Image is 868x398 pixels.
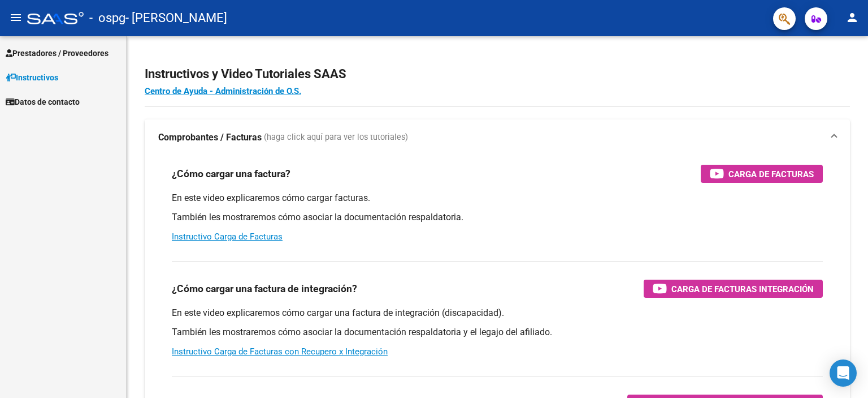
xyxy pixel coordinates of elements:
[125,6,227,31] span: - [PERSON_NAME]
[145,86,301,96] a: Centro de Ayuda - Administración de O.S.
[830,360,857,387] div: Open Intercom Messenger
[671,282,814,296] span: Carga de Facturas Integración
[6,96,80,108] span: Datos de contacto
[172,307,823,319] p: En este video explicaremos cómo cargar una factura de integración (discapacidad).
[145,63,850,85] h2: Instructivos y Video Tutoriales SAAS
[172,326,823,339] p: También les mostraremos cómo asociar la documentación respaldatoria y el legajo del afiliado.
[172,346,388,357] a: Instructivo Carga de Facturas con Recupero x Integración
[172,166,290,182] h3: ¿Cómo cargar una factura?
[172,232,283,242] a: Instructivo Carga de Facturas
[89,6,125,31] span: - ospg
[145,119,850,156] mat-expansion-panel-header: Comprobantes / Facturas (haga click aquí para ver los tutoriales)
[701,165,823,183] button: Carga de Facturas
[6,71,58,84] span: Instructivos
[728,167,814,181] span: Carga de Facturas
[172,192,823,204] p: En este video explicaremos cómo cargar facturas.
[172,281,357,297] h3: ¿Cómo cargar una factura de integración?
[845,11,859,24] mat-icon: person
[264,131,408,144] span: (haga click aquí para ver los tutoriales)
[644,280,823,298] button: Carga de Facturas Integración
[172,211,823,224] p: También les mostraremos cómo asociar la documentación respaldatoria.
[9,11,23,24] mat-icon: menu
[6,47,108,59] span: Prestadores / Proveedores
[158,131,262,144] strong: Comprobantes / Facturas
